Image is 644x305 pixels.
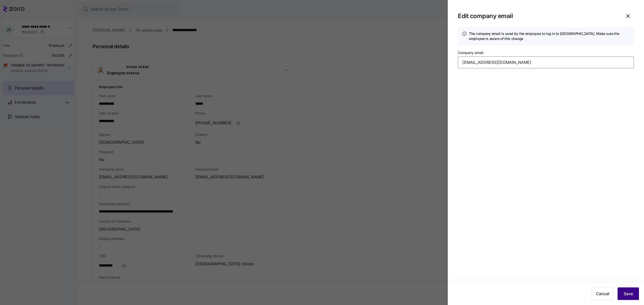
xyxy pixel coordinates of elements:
[458,50,483,56] label: Company email
[458,12,513,20] h1: Edit company email
[618,287,639,300] button: Save
[592,287,614,300] button: Cancel
[469,31,630,41] h4: The company email is used by the employee to log in to [GEOGRAPHIC_DATA]. Make sure the employee ...
[624,291,633,297] span: Save
[596,291,609,297] span: Cancel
